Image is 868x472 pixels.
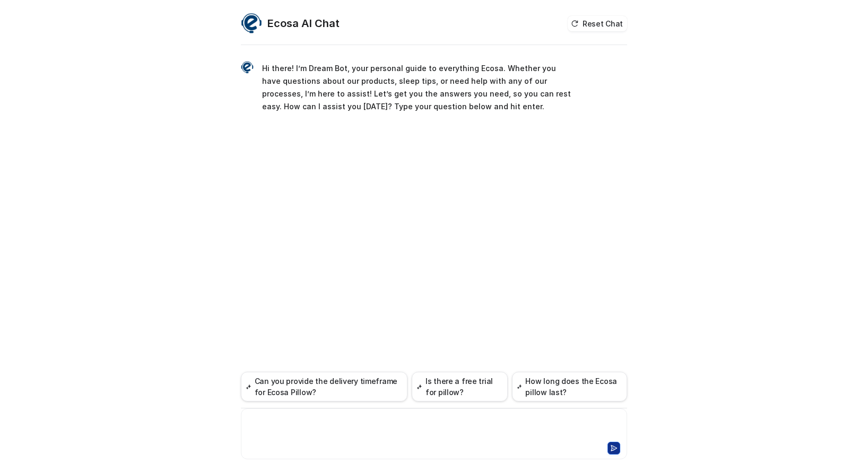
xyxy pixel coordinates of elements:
[267,16,340,31] h2: Ecosa AI Chat
[262,62,572,113] p: Hi there! I’m Dream Bot, your personal guide to everything Ecosa. Whether you have questions abou...
[241,13,262,34] img: Widget
[568,16,627,31] button: Reset Chat
[512,372,627,401] button: How long does the Ecosa pillow last?
[241,372,407,401] button: Can you provide the delivery timeframe for Ecosa Pillow?
[412,372,508,401] button: Is there a free trial for pillow?
[241,61,254,74] img: Widget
